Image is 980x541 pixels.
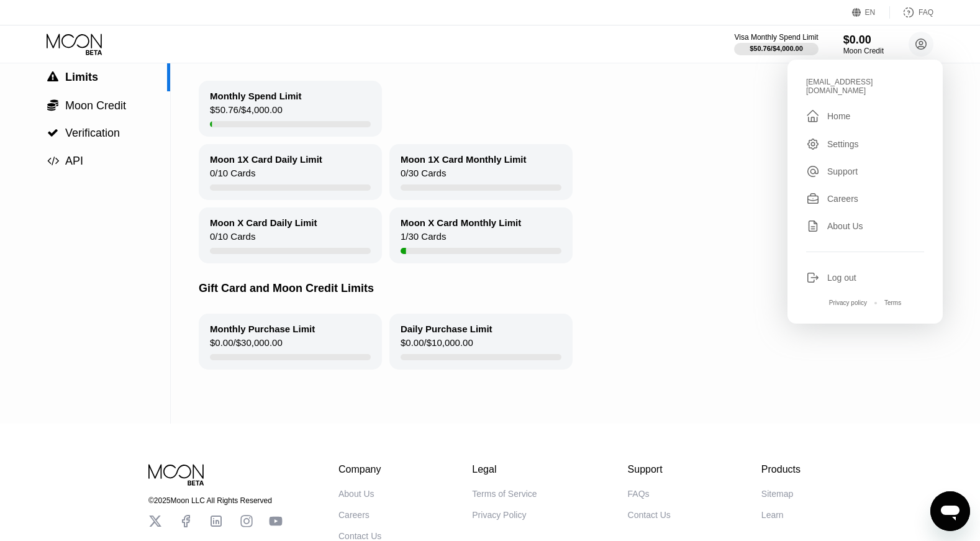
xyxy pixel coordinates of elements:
div: Learn [761,510,784,520]
div: Terms of Service [472,489,537,499]
div: Moon 1X Card Monthly Limit [401,154,527,165]
div: Visa Monthly Spend Limit$50.76/$4,000.00 [734,33,818,55]
div: FAQs [628,489,650,499]
div: Terms [884,299,901,306]
div: Sitemap [761,489,793,499]
div: © 2025 Moon LLC All Rights Reserved [148,496,283,505]
div: Careers [806,192,924,206]
div: Contact Us [338,531,381,541]
div: Settings [827,139,859,149]
div: 0 / 10 Cards [210,231,255,248]
div: Careers [338,510,370,520]
div: Privacy policy [829,299,867,306]
span:  [47,155,59,166]
span:  [47,71,58,83]
div: $0.00 [843,34,884,47]
div: Log out [806,271,924,284]
div: Log out [827,273,856,283]
span: API [65,155,83,167]
div: EN [865,8,876,17]
div: Privacy Policy [472,510,526,520]
div:  [47,71,59,83]
div: Moon 1X Card Daily Limit [210,154,322,165]
div:  [47,99,59,111]
div: Settings [806,137,924,151]
div: Company [338,464,381,475]
span: Verification [65,127,120,139]
div: About Us [827,221,863,231]
div: Home [827,111,850,121]
div: 0 / 10 Cards [210,168,255,184]
div: Support [806,165,924,178]
div: About Us [338,489,374,499]
div: FAQ [919,8,933,17]
div: $50.76 / $4,000.00 [210,104,283,121]
div: Visa Monthly Spend Limit [734,33,818,42]
div: Moon X Card Daily Limit [210,217,317,228]
iframe: Button to launch messaging window [930,491,970,531]
span: Limits [65,71,98,83]
div: 0 / 30 Cards [401,168,446,184]
div: Support [827,166,858,176]
div: About Us [806,219,924,233]
div: $0.00Moon Credit [843,34,884,55]
div: Contact Us [628,510,671,520]
div:  [47,127,59,139]
div:  [806,109,820,124]
div: FAQ [890,6,933,19]
div: Monthly Purchase Limit [210,324,315,334]
div: $0.00 / $30,000.00 [210,337,283,354]
div: [EMAIL_ADDRESS][DOMAIN_NAME] [806,78,924,95]
span: Moon Credit [65,99,126,112]
span:  [47,127,58,139]
div: Moon Credit [843,47,884,55]
div: EN [852,6,890,19]
div: Products [761,464,801,475]
span:  [47,99,58,111]
div: Monthly Spend Limit [210,91,302,101]
div: $50.76 / $4,000.00 [750,45,803,52]
div: Daily Purchase Limit [401,324,492,334]
div: Careers [827,194,858,204]
div: Legal [472,464,537,475]
div: Moon X Card Monthly Limit [401,217,521,228]
div: $0.00 / $10,000.00 [401,337,473,354]
div: Support [628,464,671,475]
div: Home [806,109,924,124]
div: 1 / 30 Cards [401,231,446,248]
